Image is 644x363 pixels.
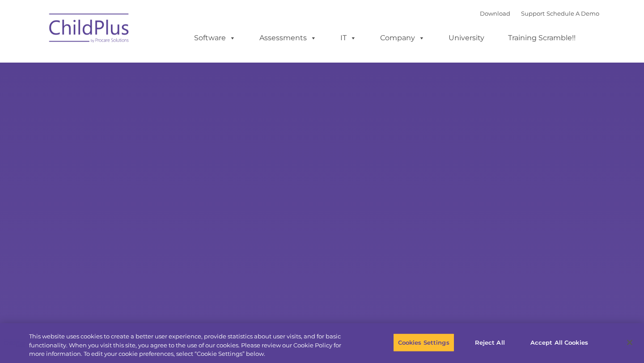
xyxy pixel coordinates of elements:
[480,10,599,17] font: |
[525,333,593,352] button: Accept All Cookies
[499,29,585,47] a: Training Scramble!!
[371,29,434,47] a: Company
[45,7,134,52] img: ChildPlus by Procare Solutions
[521,10,545,17] a: Support
[547,10,599,17] a: Schedule A Demo
[620,333,640,352] button: Close
[462,333,518,352] button: Reject All
[331,29,365,47] a: IT
[480,10,510,17] a: Download
[250,29,326,47] a: Assessments
[185,29,245,47] a: Software
[440,29,493,47] a: University
[29,332,354,359] div: This website uses cookies to create a better user experience, provide statistics about user visit...
[393,333,454,352] button: Cookies Settings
